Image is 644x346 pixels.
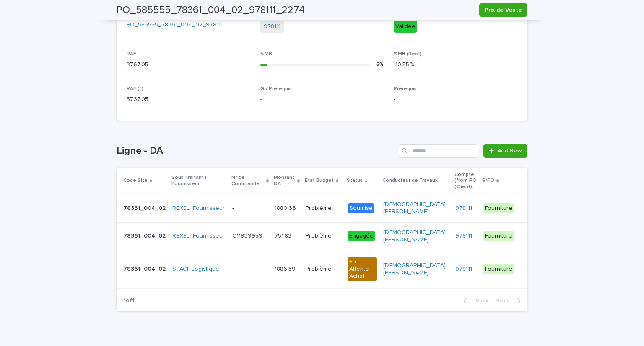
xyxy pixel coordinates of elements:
[172,266,219,273] a: STACI_Logistique
[348,231,375,241] div: Engagée
[275,231,293,240] p: 751.83
[123,264,167,273] p: 78361_004_02
[274,173,295,188] p: Montant DA
[305,176,334,185] p: Etat Budget
[117,250,527,288] tr: 78361_004_0278361_004_02 STACI_Logistique -- 1886.391886.39 ProblèmeProblème En Attente Achat[DEM...
[455,232,472,240] a: 978111
[306,264,333,273] p: Problème
[232,203,236,212] p: -
[485,6,522,14] span: Prix de Vente
[394,60,517,69] p: -10.55 %
[482,176,494,185] p: S/FO
[232,264,236,273] p: -
[483,231,514,241] div: Fourniture
[495,298,514,304] span: Next
[348,257,377,281] div: En Attente Achat
[383,201,449,215] a: [DEMOGRAPHIC_DATA][PERSON_NAME]
[232,231,264,240] p: C11939959
[394,86,417,91] span: Prérequis
[492,297,527,305] button: Next
[117,145,395,157] h1: Ligne - DA
[117,194,527,222] tr: 78361_004_0278361_004_02 REXEL_Fournisseur -- 1880.661880.66 ProblèmeProblème Soumise[DEMOGRAPHIC...
[117,4,305,16] h2: PO_585555_78361_004_02_978111_2274
[123,231,167,240] p: 78361_004_02
[383,262,449,276] a: [DEMOGRAPHIC_DATA][PERSON_NAME]
[348,203,374,214] div: Soumise
[376,60,384,69] div: 6 %
[383,229,449,243] a: [DEMOGRAPHIC_DATA][PERSON_NAME]
[123,203,167,212] p: 78361_004_02
[260,52,272,57] span: %MB
[264,22,280,31] a: 978111
[394,52,421,57] span: %MB (Réel)
[455,205,472,212] a: 978111
[260,95,384,104] p: -
[127,52,136,57] span: RAE
[127,86,143,91] span: RAE (f)
[483,264,514,274] div: Fourniture
[497,148,522,154] span: Add New
[399,144,478,158] input: Search
[172,232,225,240] a: REXEL_Fournisseur
[470,298,488,304] span: Back
[171,173,226,188] p: Sous Traitant | Fournisseur
[479,3,527,17] button: Prix de Vente
[382,176,438,185] p: Conducteur de Travaux
[347,176,363,185] p: Status
[275,203,298,212] p: 1880.66
[483,203,514,214] div: Fourniture
[455,266,472,273] a: 978111
[117,222,527,250] tr: 78361_004_0278361_004_02 REXEL_Fournisseur C11939959C11939959 751.83751.83 ProblèmeProblème Engag...
[127,21,223,29] a: PO_585555_78361_004_02_978111
[306,231,333,240] p: Problème
[260,86,292,91] span: Go Prérequis
[172,205,225,212] a: REXEL_Fournisseur
[127,60,250,69] p: 3767.05
[483,144,527,158] a: Add New
[275,264,297,273] p: 1886.39
[127,95,250,104] p: 3767.05
[454,170,477,191] p: Compte (from PO (Client))
[394,95,517,104] p: -
[457,297,492,305] button: Back
[306,203,333,212] p: Problème
[123,176,148,185] p: Code Site
[394,21,417,33] div: Validée
[117,290,141,311] p: 1 of 1
[231,173,264,188] p: N° de Commande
